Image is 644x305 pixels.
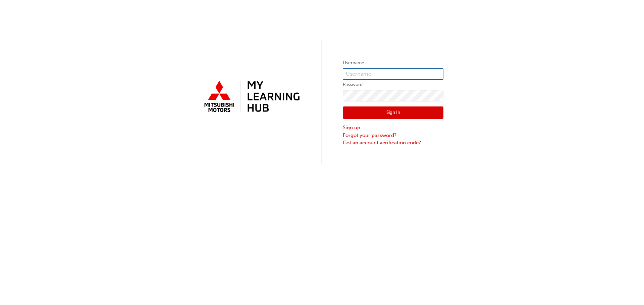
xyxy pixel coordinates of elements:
a: Got an account verification code? [343,139,443,147]
label: Password [343,81,443,89]
input: Username [343,68,443,80]
a: Sign up [343,124,443,132]
img: mmal [201,78,301,116]
button: Sign In [343,106,443,119]
label: Username [343,59,443,67]
a: Forgot your password? [343,132,443,139]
